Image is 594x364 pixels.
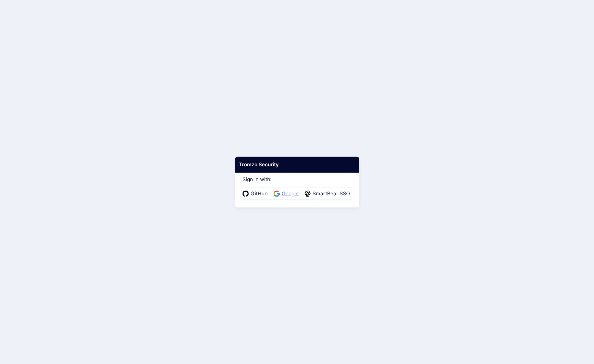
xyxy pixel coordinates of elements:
span: Google [280,190,300,198]
div: Tromzo Security [235,157,359,173]
a: SmartBear SSO [305,190,352,198]
span: SmartBear SSO [311,190,352,198]
span: GitHub [249,190,270,198]
a: GitHub [243,190,270,198]
div: Sign in with: [243,168,352,200]
a: Google [274,190,300,198]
